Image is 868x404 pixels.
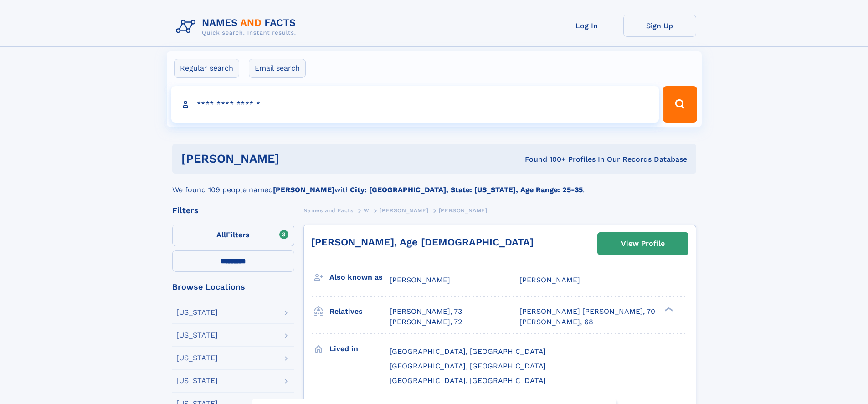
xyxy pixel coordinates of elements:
div: ❯ [663,307,673,312]
label: Email search [249,59,306,78]
div: [US_STATE] [176,332,218,339]
label: Regular search [174,59,239,78]
a: [PERSON_NAME] [PERSON_NAME], 70 [519,307,655,317]
span: [GEOGRAPHIC_DATA], [GEOGRAPHIC_DATA] [390,376,546,385]
a: Sign Up [623,15,696,37]
a: Names and Facts [303,205,354,216]
a: [PERSON_NAME], Age [DEMOGRAPHIC_DATA] [311,236,534,248]
div: We found 109 people named with . [172,174,696,195]
a: Log In [550,15,623,37]
img: Logo Names and Facts [172,15,303,39]
div: View Profile [621,233,665,254]
span: [GEOGRAPHIC_DATA], [GEOGRAPHIC_DATA] [390,347,546,356]
div: [US_STATE] [176,354,218,362]
label: Filters [172,225,294,246]
a: [PERSON_NAME] [380,205,428,216]
div: Found 100+ Profiles In Our Records Database [402,154,687,164]
input: search input [171,86,659,123]
div: [US_STATE] [176,377,218,384]
span: All [216,230,226,239]
h3: Relatives [329,304,390,319]
h1: [PERSON_NAME] [181,153,402,164]
a: [PERSON_NAME], 68 [519,317,593,327]
a: [PERSON_NAME], 73 [390,307,462,317]
b: City: [GEOGRAPHIC_DATA], State: [US_STATE], Age Range: 25-35 [350,185,583,194]
span: W [364,207,370,214]
div: Filters [172,206,294,215]
div: Browse Locations [172,283,294,291]
button: Search Button [663,86,697,123]
h3: Lived in [329,341,390,357]
a: [PERSON_NAME], 72 [390,317,462,327]
div: [US_STATE] [176,309,218,316]
span: [GEOGRAPHIC_DATA], [GEOGRAPHIC_DATA] [390,362,546,370]
b: [PERSON_NAME] [273,185,334,194]
span: [PERSON_NAME] [439,207,488,214]
span: [PERSON_NAME] [519,276,580,284]
span: [PERSON_NAME] [390,276,450,284]
a: View Profile [598,233,688,255]
h3: Also known as [329,270,390,285]
span: [PERSON_NAME] [380,207,428,214]
a: W [364,205,370,216]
